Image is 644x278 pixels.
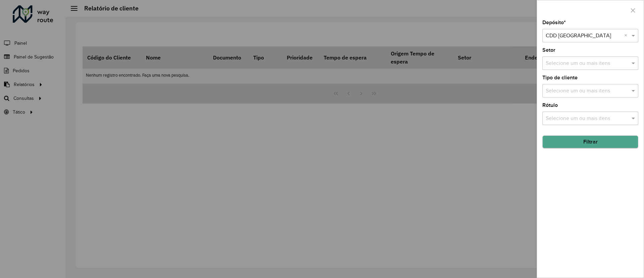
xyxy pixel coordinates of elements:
[542,101,558,109] label: Rótulo
[542,135,638,148] button: Filtrar
[624,32,630,40] span: Clear all
[542,18,566,27] label: Depósito
[542,74,578,82] label: Tipo de cliente
[542,46,555,54] label: Setor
